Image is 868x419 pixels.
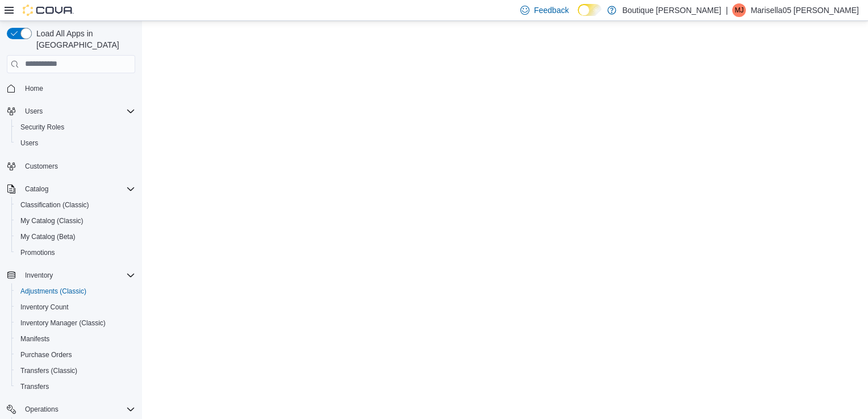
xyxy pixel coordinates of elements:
a: Users [16,136,43,150]
span: Security Roles [20,123,64,132]
button: Promotions [11,245,140,261]
span: Customers [20,159,135,173]
input: Dark Mode [578,4,602,16]
span: Home [20,81,135,95]
a: Transfers (Classic) [16,364,82,378]
button: Classification (Classic) [11,197,140,213]
span: Catalog [25,185,48,194]
button: Operations [2,401,140,417]
span: Transfers [20,382,49,391]
button: Catalog [20,182,53,196]
span: Customers [25,162,58,171]
a: My Catalog (Classic) [16,214,88,228]
span: Feedback [534,5,569,16]
div: Marisella05 Jacquez [732,3,746,17]
button: Inventory [2,267,140,283]
span: My Catalog (Beta) [16,230,135,244]
button: Adjustments (Classic) [11,283,140,299]
span: Operations [20,403,135,416]
a: Adjustments (Classic) [16,284,91,298]
a: My Catalog (Beta) [16,230,80,244]
button: Users [11,135,140,151]
span: My Catalog (Classic) [16,214,135,228]
a: Classification (Classic) [16,198,94,212]
span: My Catalog (Beta) [20,232,76,241]
span: Dark Mode [578,16,578,16]
span: Catalog [20,182,135,196]
span: Operations [25,405,59,414]
span: Classification (Classic) [20,200,89,209]
span: Inventory Count [16,300,135,314]
button: Inventory [20,269,57,282]
a: Inventory Count [16,300,73,314]
span: Manifests [16,332,135,346]
button: Inventory Count [11,299,140,315]
a: Purchase Orders [16,348,77,362]
button: Transfers (Classic) [11,363,140,379]
span: Inventory Manager (Classic) [20,319,106,328]
span: Inventory Count [20,303,69,312]
span: Promotions [20,248,55,257]
span: Adjustments (Classic) [20,287,86,296]
button: Inventory Manager (Classic) [11,315,140,331]
span: Manifests [20,334,49,343]
a: Promotions [16,246,60,259]
span: Load All Apps in [GEOGRAPHIC_DATA] [32,28,135,51]
span: Purchase Orders [20,350,72,359]
a: Manifests [16,332,54,346]
span: Inventory [25,271,53,280]
a: Inventory Manager (Classic) [16,316,110,330]
button: Manifests [11,331,140,347]
p: | [726,3,728,17]
span: Users [20,104,135,118]
p: Marisella05 [PERSON_NAME] [750,3,859,17]
span: Transfers (Classic) [16,364,135,378]
span: Adjustments (Classic) [16,284,135,298]
button: Transfers [11,379,140,395]
a: Security Roles [16,120,69,134]
a: Customers [20,160,62,173]
button: Users [20,104,47,118]
button: My Catalog (Classic) [11,213,140,229]
img: Cova [23,5,74,16]
span: My Catalog (Classic) [20,216,84,225]
button: Operations [20,403,63,416]
button: Security Roles [11,119,140,135]
span: Purchase Orders [16,348,135,362]
button: Users [2,103,140,119]
button: Customers [2,158,140,174]
span: Users [20,139,38,148]
a: Home [20,82,48,95]
p: Boutique [PERSON_NAME] [622,3,721,17]
a: Transfers [16,380,53,393]
span: Users [16,136,135,150]
button: My Catalog (Beta) [11,229,140,245]
span: Inventory Manager (Classic) [16,316,135,330]
span: Inventory [20,269,135,282]
span: Promotions [16,246,135,259]
span: Home [25,84,43,93]
span: Transfers (Classic) [20,366,77,375]
span: MJ [735,3,744,17]
button: Home [2,80,140,97]
button: Purchase Orders [11,347,140,363]
span: Classification (Classic) [16,198,135,212]
span: Users [25,107,43,116]
button: Catalog [2,181,140,197]
span: Transfers [16,380,135,393]
span: Security Roles [16,120,135,134]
